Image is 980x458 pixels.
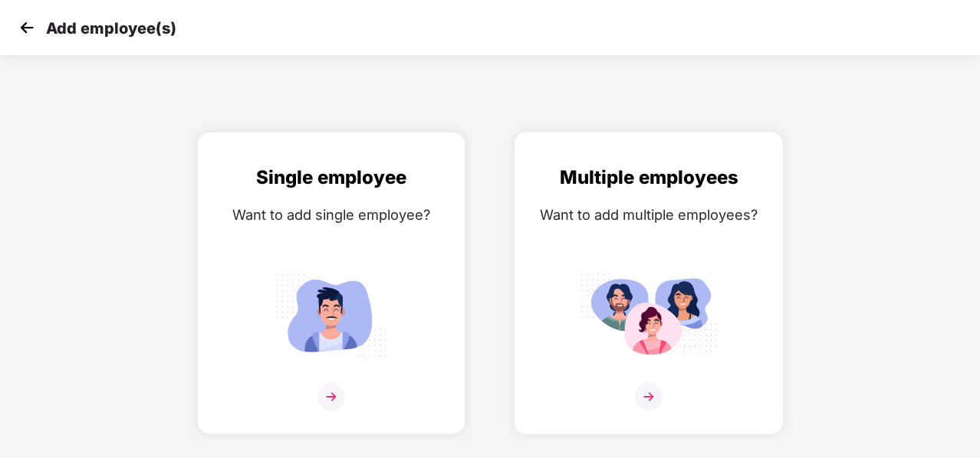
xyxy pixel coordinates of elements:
[15,16,38,39] img: svg+xml;base64,PHN2ZyB4bWxucz0iaHR0cDovL3d3dy53My5vcmcvMjAwMC9zdmciIHdpZHRoPSIzMCIgaGVpZ2h0PSIzMC...
[317,383,345,411] img: svg+xml;base64,PHN2ZyB4bWxucz0iaHR0cDovL3d3dy53My5vcmcvMjAwMC9zdmciIHdpZHRoPSIzNiIgaGVpZ2h0PSIzNi...
[46,19,176,38] p: Add employee(s)
[580,267,718,363] img: svg+xml;base64,PHN2ZyB4bWxucz0iaHR0cDovL3d3dy53My5vcmcvMjAwMC9zdmciIGlkPSJNdWx0aXBsZV9lbXBsb3llZS...
[262,267,400,363] img: svg+xml;base64,PHN2ZyB4bWxucz0iaHR0cDovL3d3dy53My5vcmcvMjAwMC9zdmciIGlkPSJTaW5nbGVfZW1wbG95ZWUiIH...
[531,163,767,192] div: Multiple employees
[213,204,449,226] div: Want to add single employee?
[213,163,449,192] div: Single employee
[635,383,663,411] img: svg+xml;base64,PHN2ZyB4bWxucz0iaHR0cDovL3d3dy53My5vcmcvMjAwMC9zdmciIHdpZHRoPSIzNiIgaGVpZ2h0PSIzNi...
[531,204,767,226] div: Want to add multiple employees?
